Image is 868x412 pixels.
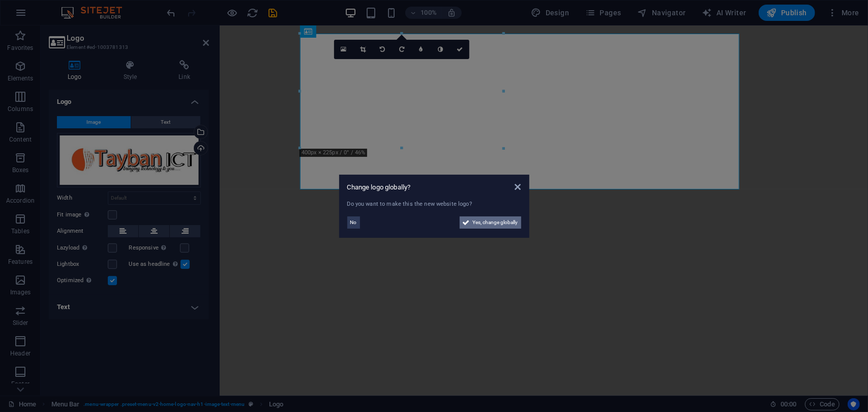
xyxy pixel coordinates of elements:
[350,216,357,229] span: No
[473,216,518,229] span: Yes, change globally
[347,216,360,229] button: No
[347,183,411,191] span: Change logo globally?
[347,200,521,209] div: Do you want to make this the new website logo?
[460,216,521,229] button: Yes, change globally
